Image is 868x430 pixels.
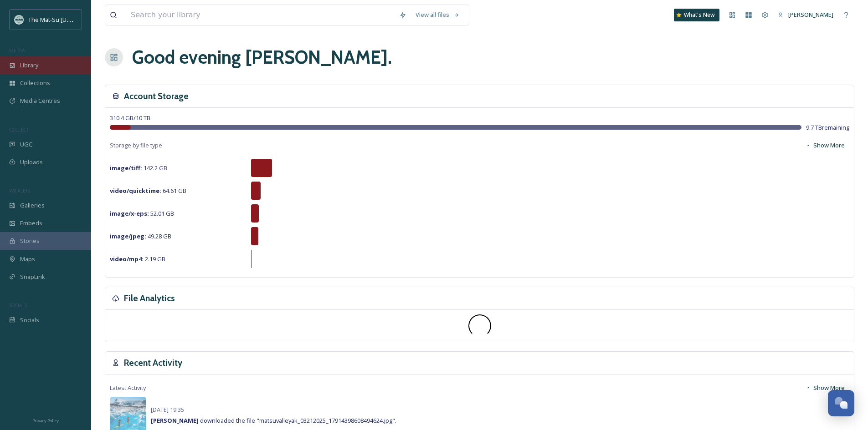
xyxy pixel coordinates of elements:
span: Embeds [20,219,42,228]
h1: Good evening [PERSON_NAME] . [132,44,392,71]
span: WIDGETS [9,187,30,194]
span: Stories [20,237,40,245]
span: [DATE] 19:35 [151,405,184,414]
button: Open Chat [828,390,854,416]
span: Socials [20,316,39,324]
span: Uploads [20,158,43,167]
strong: image/x-eps : [110,209,149,218]
span: SnapLink [20,273,45,281]
span: UGC [20,140,32,149]
a: [PERSON_NAME] [773,6,838,24]
button: Show More [801,137,849,154]
span: Collections [20,79,50,87]
h3: Recent Activity [124,356,182,369]
strong: image/jpeg : [110,232,146,240]
span: 2.19 GB [110,255,165,263]
span: [PERSON_NAME] [788,10,833,19]
h3: Account Storage [124,90,189,103]
span: 64.61 GB [110,187,186,195]
span: Media Centres [20,96,60,105]
span: The Mat-Su [US_STATE] [28,15,92,24]
a: Privacy Policy [32,415,59,425]
img: Social_thumbnail.png [15,15,24,24]
span: Galleries [20,201,45,210]
span: Latest Activity [110,384,146,392]
span: 52.01 GB [110,209,174,218]
span: Library [20,61,38,70]
span: 142.2 GB [110,164,167,172]
button: Show More [801,379,849,397]
input: Search your library [126,5,395,25]
strong: [PERSON_NAME] [151,416,199,425]
a: View all files [411,6,464,24]
span: 310.4 GB / 10 TB [110,114,150,122]
span: downloaded the file "matsuvalleyak_03212025_17914398608494624.jpg". [151,416,396,425]
span: Privacy Policy [32,418,59,424]
span: 9.7 TB remaining [806,123,849,132]
h3: File Analytics [124,292,175,305]
span: SOCIALS [9,302,27,309]
span: Storage by file type [110,141,162,150]
span: Maps [20,255,35,263]
a: What's New [674,9,719,21]
span: COLLECT [9,126,29,133]
strong: video/quicktime : [110,187,161,195]
span: 49.28 GB [110,232,171,240]
span: MEDIA [9,47,25,54]
strong: video/mp4 : [110,255,144,263]
strong: image/tiff : [110,164,142,172]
